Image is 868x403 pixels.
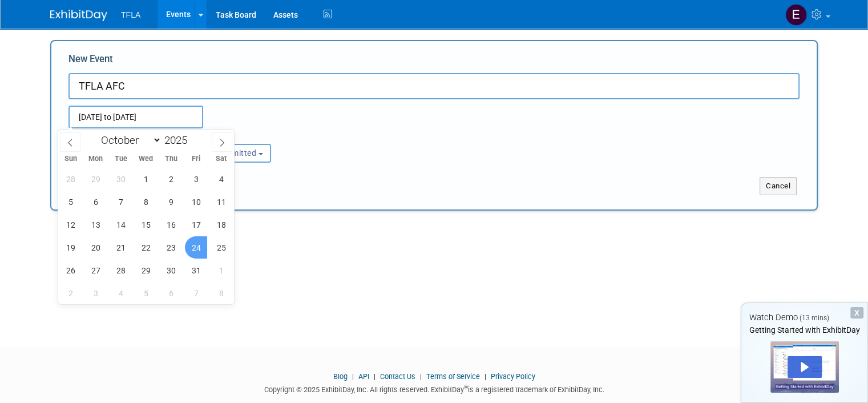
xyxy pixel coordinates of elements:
a: API [358,372,369,381]
span: November 8, 2025 [210,282,232,304]
span: TFLA [121,10,140,19]
span: October 18, 2025 [210,213,232,236]
span: | [482,372,489,381]
span: October 27, 2025 [84,259,107,281]
span: Fri [184,155,209,163]
span: October 17, 2025 [185,213,207,236]
a: Contact Us [380,372,415,381]
a: Privacy Policy [491,372,535,381]
span: October 8, 2025 [135,191,157,213]
div: Dismiss [850,307,863,319]
button: Cancel [760,177,797,195]
span: October 12, 2025 [59,213,82,236]
span: October 2, 2025 [160,168,182,190]
span: Tue [108,155,134,163]
span: November 1, 2025 [210,259,232,281]
span: Sat [209,155,234,163]
span: October 16, 2025 [160,213,182,236]
span: October 31, 2025 [185,259,207,281]
span: September 28, 2025 [59,168,82,190]
span: October 11, 2025 [210,191,232,213]
div: Participation: [193,128,301,143]
span: Thu [159,155,184,163]
span: October 21, 2025 [110,236,132,259]
a: Blog [333,372,348,381]
div: Getting Started with ExhibitDay [741,324,867,336]
sup: ® [464,384,468,390]
span: October 30, 2025 [160,259,182,281]
span: October 24, 2025 [185,236,207,259]
img: Elisabeth Howell [785,4,807,26]
div: Play [788,356,822,378]
span: October 14, 2025 [110,213,132,236]
span: (13 mins) [800,314,829,322]
input: Start Date - End Date [68,106,203,128]
span: November 5, 2025 [135,282,157,304]
span: Wed [134,155,159,163]
span: November 2, 2025 [59,282,82,304]
span: November 3, 2025 [84,282,107,304]
span: October 13, 2025 [84,213,107,236]
span: Sun [58,155,83,163]
span: October 22, 2025 [135,236,157,259]
span: October 3, 2025 [185,168,207,190]
span: | [371,372,378,381]
a: Terms of Service [426,372,480,381]
span: October 26, 2025 [59,259,82,281]
span: October 9, 2025 [160,191,182,213]
span: October 10, 2025 [185,191,207,213]
span: October 25, 2025 [210,236,232,259]
div: Attendance / Format: [68,128,176,143]
img: ExhibitDay [50,10,107,21]
span: | [349,372,357,381]
input: Year [162,134,196,147]
span: November 4, 2025 [110,282,132,304]
span: October 1, 2025 [135,168,157,190]
span: November 6, 2025 [160,282,182,304]
span: October 23, 2025 [160,236,182,259]
div: Watch Demo [741,312,867,324]
label: New Event [68,53,113,70]
input: Name of Trade Show / Conference [68,73,800,99]
span: October 29, 2025 [135,259,157,281]
span: October 5, 2025 [59,191,82,213]
span: November 7, 2025 [185,282,207,304]
span: October 20, 2025 [84,236,107,259]
span: October 15, 2025 [135,213,157,236]
span: October 19, 2025 [59,236,82,259]
span: October 6, 2025 [84,191,107,213]
span: October 4, 2025 [210,168,232,190]
span: | [417,372,425,381]
span: October 7, 2025 [110,191,132,213]
span: September 30, 2025 [110,168,132,190]
span: Mon [83,155,108,163]
span: October 28, 2025 [110,259,132,281]
span: September 29, 2025 [84,168,107,190]
select: Month [96,133,162,147]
